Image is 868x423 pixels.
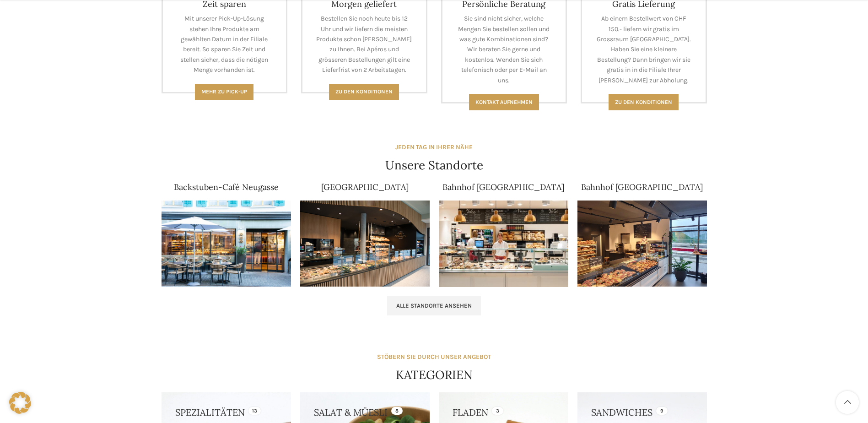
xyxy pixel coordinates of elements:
[442,182,564,192] a: Bahnhof [GEOGRAPHIC_DATA]
[456,14,552,86] p: Sie sind nicht sicher, welche Mengen Sie bestellen sollen und was gute Kombinationen sind? Wir be...
[329,84,399,100] a: Zu den Konditionen
[396,367,473,383] h4: KATEGORIEN
[387,296,481,315] a: Alle Standorte ansehen
[316,14,412,75] p: Bestellen Sie noch heute bis 12 Uhr und wir liefern die meisten Produkte schon [PERSON_NAME] zu I...
[377,352,491,362] div: STÖBERN SIE DURCH UNSER ANGEBOT
[475,99,533,105] span: Kontakt aufnehmen
[609,94,679,110] a: Zu den konditionen
[581,182,703,192] a: Bahnhof [GEOGRAPHIC_DATA]
[596,14,692,86] p: Ab einem Bestellwert von CHF 150.- liefern wir gratis im Grossraum [GEOGRAPHIC_DATA]. Haben Sie e...
[195,84,253,100] a: Mehr zu Pick-Up
[385,157,483,174] h4: Unsere Standorte
[469,94,539,110] a: Kontakt aufnehmen
[836,391,859,414] a: Scroll to top button
[615,99,672,105] span: Zu den konditionen
[177,14,273,75] p: Mit unserer Pick-Up-Lösung stehen Ihre Produkte am gewählten Datum in der Filiale bereit. So spar...
[321,182,409,192] a: [GEOGRAPHIC_DATA]
[395,142,473,152] div: JEDEN TAG IN IHRER NÄHE
[396,302,472,309] span: Alle Standorte ansehen
[174,182,279,192] a: Backstuben-Café Neugasse
[201,88,247,95] span: Mehr zu Pick-Up
[335,88,393,95] span: Zu den Konditionen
